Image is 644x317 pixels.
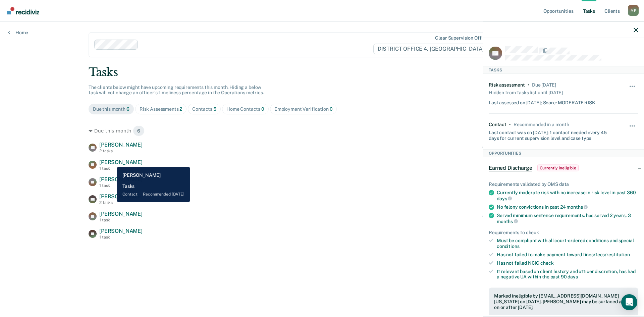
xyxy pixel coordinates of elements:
div: Last contact was on [DATE]; 1 contact needed every 45 days for current supervision level and case... [489,127,613,141]
div: • [509,121,511,127]
span: [PERSON_NAME] [99,228,143,234]
span: DISTRICT OFFICE 4, [GEOGRAPHIC_DATA] [373,44,494,54]
div: Employment Verification [274,106,333,112]
img: Recidiviz [7,7,39,14]
div: Clear supervision officers [435,35,492,41]
div: Must be compliant with all court-ordered conditions and special [497,238,638,249]
div: 1 task [99,218,143,222]
div: Hidden from Tasks list until [DATE] [489,88,563,97]
div: 2 tasks [99,200,143,205]
span: fines/fees/restitution [583,252,630,257]
span: [PERSON_NAME] [99,159,143,165]
span: 6 [133,125,145,136]
div: Contacts [192,106,216,112]
div: Served minimum sentence requirements: has served 2 years, 3 [497,213,638,224]
div: Contact recommended in a month [482,145,555,150]
div: Last assessed on [DATE]; Score: MODERATE RISK [489,97,595,105]
div: 2 tasks [99,149,143,153]
span: 2 [179,106,182,112]
span: days [497,196,512,201]
div: Open Intercom Messenger [621,294,637,310]
div: • [528,82,529,88]
div: No felony convictions in past 24 [497,204,638,210]
span: days [568,274,578,279]
span: months [497,218,518,224]
div: 1 task [99,235,143,240]
div: Risk Assessments [140,106,182,112]
span: check [540,260,553,265]
span: Currently ineligible [537,165,579,171]
div: Requirements to check [489,229,638,235]
div: Due this month [89,125,555,136]
div: Has not failed NCIC [497,260,638,266]
div: Currently moderate risk with no increase in risk level in past 360 [497,190,638,201]
div: Tasks [483,66,644,74]
span: months [567,204,588,210]
span: 5 [213,106,216,112]
div: Has not failed to make payment toward [497,252,638,257]
span: conditions [497,244,520,249]
button: Profile dropdown button [628,5,639,16]
div: Tasks [89,65,555,79]
div: Recommended in a month [514,121,569,127]
span: The clients below might have upcoming requirements this month. Hiding a below task will not chang... [89,85,264,96]
div: Opportunities [483,149,644,157]
span: Earned Discharge [489,165,532,171]
span: 0 [261,106,264,112]
div: 1 task [99,166,143,171]
div: Home Contacts [226,106,264,112]
div: Contact recommended in a month [482,214,555,219]
span: [PERSON_NAME] [99,211,143,217]
div: 1 task [99,183,143,188]
div: Due 7 months ago [532,82,556,88]
span: [PERSON_NAME] [99,176,143,182]
div: Requirements validated by OMS data [489,181,638,187]
span: [PERSON_NAME] [99,142,143,148]
span: [PERSON_NAME] [99,193,143,200]
div: If relevant based on client history and officer discretion, has had a negative UA within the past 90 [497,268,638,280]
a: Home [8,30,28,36]
span: 0 [330,106,333,112]
div: Marked ineligible by [EMAIL_ADDRESS][DOMAIN_NAME][US_STATE] on [DATE]. [PERSON_NAME] may be surfa... [494,293,633,310]
div: Risk assessment [489,82,525,88]
div: Contact [489,121,506,127]
div: M F [628,5,639,16]
div: Due this month [93,106,129,112]
div: Earned DischargeCurrently ineligible [483,157,644,179]
span: 6 [126,106,129,112]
